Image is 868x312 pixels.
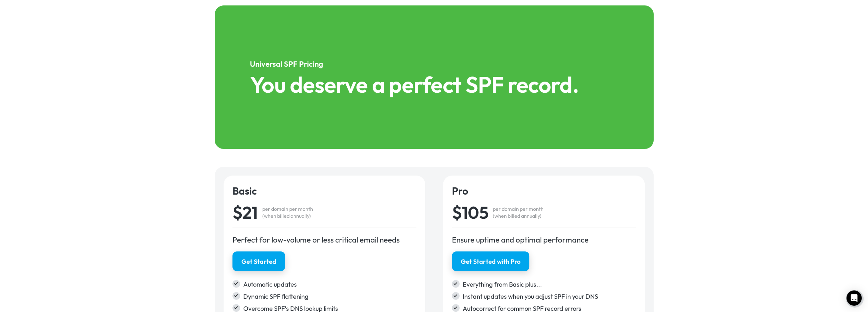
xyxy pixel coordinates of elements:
div: Open Intercom Messenger [846,290,862,306]
a: Get Started [232,251,285,271]
div: Instant updates when you adjust SPF in your DNS [463,292,636,301]
div: $105 [452,204,489,221]
div: Get Started [241,257,276,266]
h4: Basic [232,184,416,197]
h4: Pro [452,184,636,197]
div: $21 [232,204,258,221]
div: Automatic updates [243,280,416,289]
div: per domain per month (when billed annually) [493,205,544,219]
h1: You deserve a perfect SPF record. [250,73,618,96]
div: Get Started with Pro [461,257,520,266]
div: Dynamic SPF flattening [243,292,416,301]
h5: Universal SPF Pricing [250,59,618,69]
div: Ensure uptime and optimal performance [452,235,636,245]
div: Everything from Basic plus... [463,280,636,289]
div: Perfect for low-volume or less critical email needs [232,235,416,245]
div: per domain per month (when billed annually) [262,205,313,219]
a: Get Started with Pro [452,251,529,271]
